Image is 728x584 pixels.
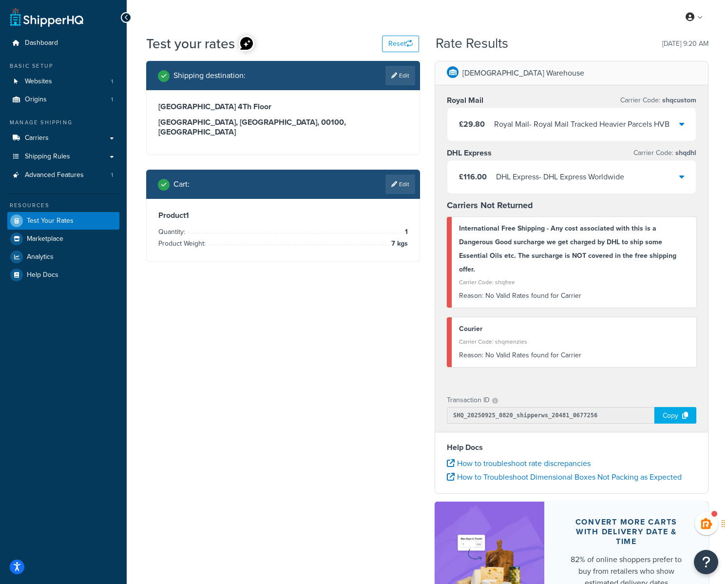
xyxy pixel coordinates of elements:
a: Analytics [7,248,119,266]
div: Copy [654,407,696,424]
div: Royal Mail - Royal Mail Tracked Heavier Parcels HVB [494,117,670,131]
a: Origins1 [7,91,119,109]
h3: [GEOGRAPHIC_DATA], [GEOGRAPHIC_DATA], 00100 , [GEOGRAPHIC_DATA] [158,117,408,137]
li: Origins [7,91,119,109]
span: 7 kgs [389,238,408,250]
div: International Free Shipping - Any cost associated with this is a Dangerous Good surcharge we get ... [459,222,689,276]
li: Advanced Features [7,166,119,184]
h3: [GEOGRAPHIC_DATA] 4Th Floor [158,102,408,112]
div: DHL Express - DHL Express Worldwide [496,170,624,184]
span: Reason: [459,350,483,360]
p: Carrier Code: [620,94,696,107]
span: 1 [111,78,113,86]
div: Courier [459,322,689,336]
h2: Shipping destination : [173,71,246,80]
span: Dashboard [25,39,58,47]
a: Edit [385,175,415,194]
a: How to Troubleshoot Dimensional Boxes Not Packing as Expected [447,471,682,483]
span: 1 [111,96,113,104]
span: Quantity: [158,227,188,237]
a: Dashboard [7,34,119,52]
h3: Product 1 [158,211,408,220]
div: Resources [7,201,119,210]
div: Carrier Code: shqmenzies [459,335,689,349]
span: Reason: [459,291,483,301]
p: Transaction ID [447,393,490,407]
span: Test Your Rates [27,217,74,225]
h1: Test your rates [146,34,235,53]
a: Help Docs [7,266,119,284]
h3: Royal Mail [447,96,483,105]
a: How to troubleshoot rate discrepancies [447,458,591,469]
span: Product Weight: [158,238,208,249]
div: No Valid Rates found for Carrier [459,289,689,303]
a: Marketplace [7,230,119,248]
p: Carrier Code: [633,146,696,160]
span: Marketplace [27,235,63,243]
a: Edit [385,66,415,85]
li: Websites [7,73,119,91]
button: Open Resource Center [694,550,718,574]
span: Origins [25,96,47,104]
span: Websites [25,78,52,86]
span: shqcustom [660,95,696,105]
span: Carriers [25,134,49,142]
span: Analytics [27,253,54,261]
h2: Cart : [173,180,190,189]
div: Manage Shipping [7,118,119,127]
span: £116.00 [459,171,487,182]
h3: DHL Express [447,148,492,158]
span: £29.80 [459,118,485,130]
h4: Help Docs [447,442,696,453]
p: [DATE] 9:20 AM [662,37,709,51]
a: Test Your Rates [7,212,119,230]
a: Shipping Rules [7,148,119,166]
strong: Carriers Not Returned [447,199,533,212]
span: Advanced Features [25,171,84,179]
a: Carriers [7,129,119,147]
a: Advanced Features1 [7,166,119,184]
span: 1 [111,171,113,179]
p: [DEMOGRAPHIC_DATA] Warehouse [462,66,584,80]
div: Basic Setup [7,62,119,70]
span: Help Docs [27,271,58,279]
h2: Rate Results [436,36,508,51]
div: Carrier Code: shqfree [459,275,689,289]
span: shqdhl [673,148,696,158]
button: Reset [382,36,419,52]
div: Convert more carts with delivery date & time [568,517,685,546]
span: 1 [402,226,408,238]
div: No Valid Rates found for Carrier [459,349,689,362]
a: Websites1 [7,73,119,91]
span: Shipping Rules [25,153,70,161]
